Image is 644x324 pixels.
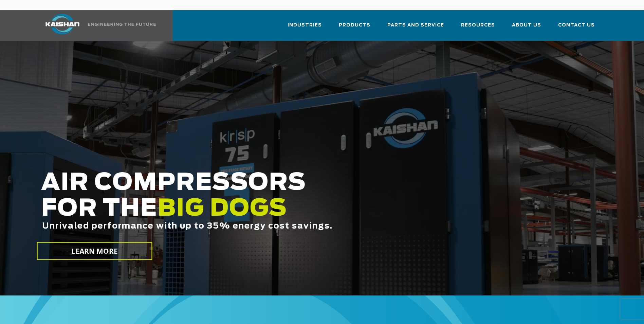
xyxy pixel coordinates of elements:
[339,21,370,29] span: Products
[158,197,287,220] span: BIG DOGS
[558,21,595,29] span: Contact Us
[88,23,156,26] img: Engineering the future
[37,10,157,41] a: Kaishan USA
[71,246,118,256] span: LEARN MORE
[558,16,595,39] a: Contact Us
[288,16,322,39] a: Industries
[288,21,322,29] span: Industries
[37,14,88,34] img: kaishan logo
[42,222,333,230] span: Unrivaled performance with up to 35% energy cost savings.
[387,21,444,29] span: Parts and Service
[512,21,541,29] span: About Us
[512,16,541,39] a: About Us
[339,16,370,39] a: Products
[461,16,495,39] a: Resources
[461,21,495,29] span: Resources
[41,170,508,252] h2: AIR COMPRESSORS FOR THE
[387,16,444,39] a: Parts and Service
[37,242,152,260] a: LEARN MORE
